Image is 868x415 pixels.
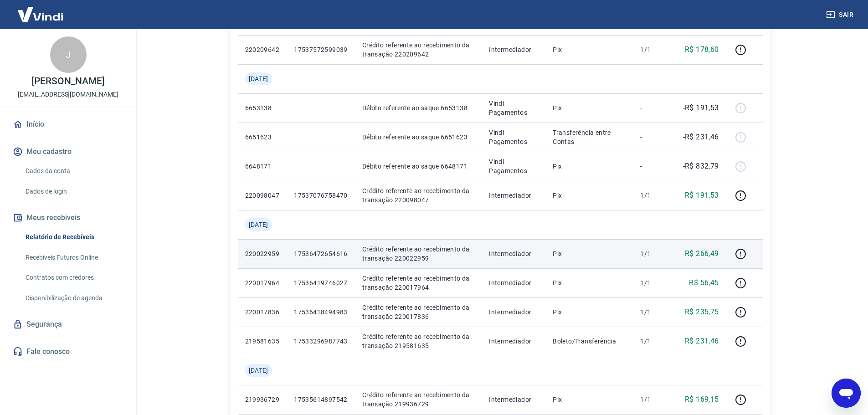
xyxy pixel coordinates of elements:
[685,336,719,347] p: R$ 231,46
[553,162,626,171] p: Pix
[553,337,626,346] p: Boleto/Transferência
[31,77,104,86] p: [PERSON_NAME]
[553,307,626,317] p: Pix
[489,191,538,200] p: Intermediador
[11,208,125,228] button: Meus recebíveis
[640,162,667,171] p: -
[489,307,538,317] p: Intermediador
[683,161,719,172] p: -R$ 832,79
[553,191,626,200] p: Pix
[245,278,280,287] p: 220017964
[18,90,118,99] p: [EMAIL_ADDRESS][DOMAIN_NAME]
[245,249,280,258] p: 220022959
[22,162,125,180] a: Dados da conta
[685,307,719,318] p: R$ 235,75
[22,182,125,201] a: Dados de login
[245,395,280,404] p: 219936729
[245,103,280,113] p: 6653138
[11,342,125,362] a: Fale conosco
[640,103,667,113] p: -
[685,394,719,405] p: R$ 169,15
[685,190,719,201] p: R$ 191,53
[245,162,280,171] p: 6648171
[362,303,474,321] p: Crédito referente ao recebimento da transação 220017836
[362,133,474,142] p: Débito referente ao saque 6651623
[685,44,719,55] p: R$ 178,60
[689,277,719,288] p: R$ 56,45
[362,245,474,263] p: Crédito referente ao recebimento da transação 220022959
[249,366,268,375] span: [DATE]
[22,268,125,287] a: Contratos com credores
[245,337,280,346] p: 219581635
[249,220,268,229] span: [DATE]
[489,99,538,117] p: Vindi Pagamentos
[11,114,125,134] a: Início
[294,395,348,404] p: 17535614897542
[553,278,626,287] p: Pix
[489,278,538,287] p: Intermediador
[553,45,626,54] p: Pix
[11,0,70,28] img: Vindi
[489,45,538,54] p: Intermediador
[362,332,474,350] p: Crédito referente ao recebimento da transação 219581635
[245,45,280,54] p: 220209642
[245,133,280,142] p: 6651623
[245,307,280,317] p: 220017836
[553,249,626,258] p: Pix
[489,249,538,258] p: Intermediador
[640,278,667,287] p: 1/1
[249,74,268,83] span: [DATE]
[294,337,348,346] p: 17533296987743
[683,132,719,143] p: -R$ 231,46
[294,278,348,287] p: 17536419746027
[22,228,125,246] a: Relatório de Recebíveis
[489,395,538,404] p: Intermediador
[640,133,667,142] p: -
[362,41,474,59] p: Crédito referente ao recebimento da transação 220209642
[553,395,626,404] p: Pix
[640,307,667,317] p: 1/1
[362,186,474,205] p: Crédito referente ao recebimento da transação 220098047
[22,289,125,307] a: Disponibilização de agenda
[362,162,474,171] p: Débito referente ao saque 6648171
[640,395,667,404] p: 1/1
[640,45,667,54] p: 1/1
[640,191,667,200] p: 1/1
[553,128,626,146] p: Transferência entre Contas
[11,314,125,334] a: Segurança
[832,379,861,408] iframe: Botão para abrir a janela de mensagens
[50,36,87,73] div: J
[553,103,626,113] p: Pix
[640,249,667,258] p: 1/1
[824,6,857,23] button: Sair
[362,103,474,113] p: Débito referente ao saque 6653138
[489,128,538,146] p: Vindi Pagamentos
[294,45,348,54] p: 17537572599039
[294,249,348,258] p: 17536472654616
[489,157,538,175] p: Vindi Pagamentos
[362,274,474,292] p: Crédito referente ao recebimento da transação 220017964
[22,248,125,267] a: Recebíveis Futuros Online
[11,142,125,162] button: Meu cadastro
[362,390,474,409] p: Crédito referente ao recebimento da transação 219936729
[489,337,538,346] p: Intermediador
[294,307,348,317] p: 17536418494983
[245,191,280,200] p: 220098047
[685,248,719,259] p: R$ 266,49
[640,337,667,346] p: 1/1
[294,191,348,200] p: 17537076758470
[683,102,719,113] p: -R$ 191,53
